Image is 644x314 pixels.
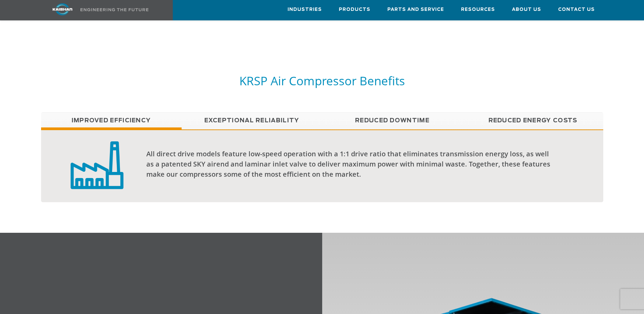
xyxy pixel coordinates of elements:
img: Engineering the future [80,8,148,11]
a: Products [339,0,370,19]
img: kaishan logo [37,3,88,15]
a: Exceptional reliability [182,112,322,129]
span: Products [339,6,370,14]
a: Industries [288,0,322,19]
span: About Us [512,6,541,14]
div: All direct drive models feature low-speed operation with a 1:1 drive ratio that eliminates transm... [146,149,558,179]
span: Contact Us [558,6,595,14]
a: Parts and Service [387,0,444,19]
span: Industries [288,6,322,14]
img: low capital investment badge [71,140,124,189]
a: Improved Efficiency [41,112,182,129]
a: Reduced Downtime [322,112,463,129]
span: Parts and Service [387,6,444,14]
a: About Us [512,0,541,19]
div: Improved Efficiency [41,129,603,202]
a: Resources [461,0,495,19]
span: Resources [461,6,495,14]
a: Contact Us [558,0,595,19]
a: Reduced Energy Costs [463,112,603,129]
h5: KRSP Air Compressor Benefits [41,73,603,88]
